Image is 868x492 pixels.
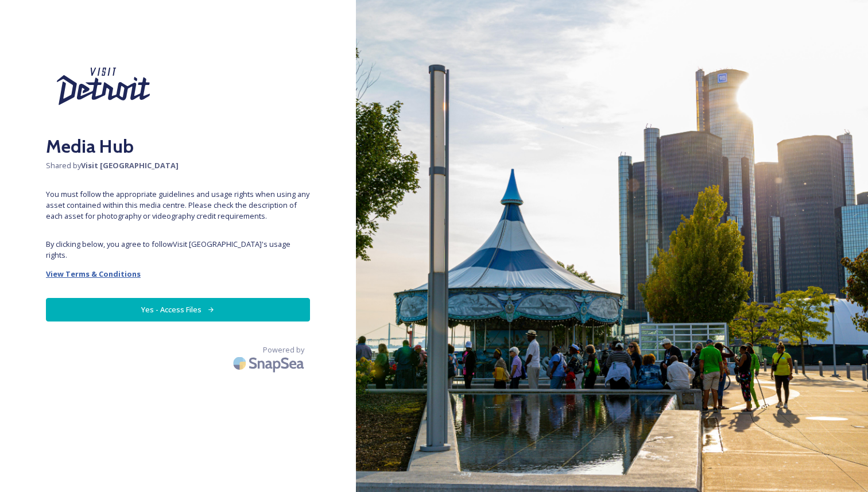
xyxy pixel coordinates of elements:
button: Yes - Access Files [46,298,310,321]
strong: View Terms & Conditions [46,269,141,279]
span: By clicking below, you agree to follow Visit [GEOGRAPHIC_DATA] 's usage rights. [46,239,310,261]
span: Shared by [46,160,310,171]
a: View Terms & Conditions [46,267,310,281]
h2: Media Hub [46,133,310,160]
img: Visit%20Detroit%20New%202024.svg [46,46,161,127]
span: You must follow the appropriate guidelines and usage rights when using any asset contained within... [46,189,310,222]
strong: Visit [GEOGRAPHIC_DATA] [81,160,179,171]
img: SnapSea Logo [230,350,310,377]
span: Powered by [263,344,304,355]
